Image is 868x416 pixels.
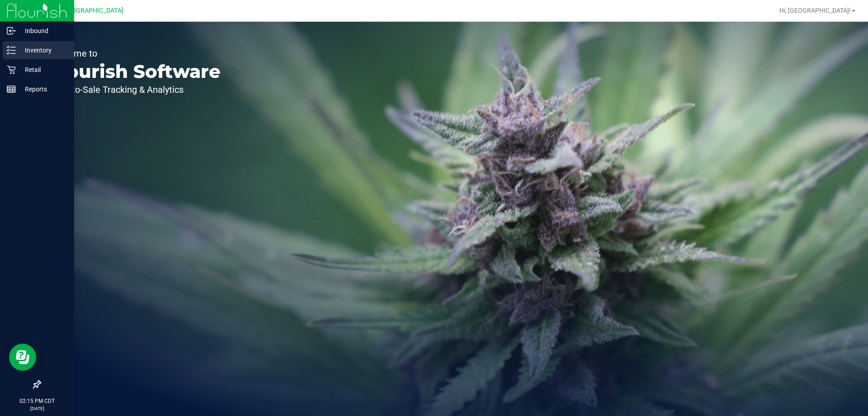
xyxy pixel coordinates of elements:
[7,46,16,55] inline-svg: Inventory
[7,65,16,74] inline-svg: Retail
[4,405,70,412] p: [DATE]
[16,45,70,56] p: Inventory
[16,84,70,95] p: Reports
[7,26,16,35] inline-svg: Inbound
[9,344,36,371] iframe: Resource center
[49,49,221,58] p: Welcome to
[49,62,221,81] p: Flourish Software
[4,397,70,405] p: 02:15 PM CDT
[779,7,851,14] span: Hi, [GEOGRAPHIC_DATA]!
[61,7,123,14] span: [GEOGRAPHIC_DATA]
[49,85,221,94] p: Seed-to-Sale Tracking & Analytics
[16,64,70,75] p: Retail
[7,85,16,94] inline-svg: Reports
[16,25,70,36] p: Inbound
